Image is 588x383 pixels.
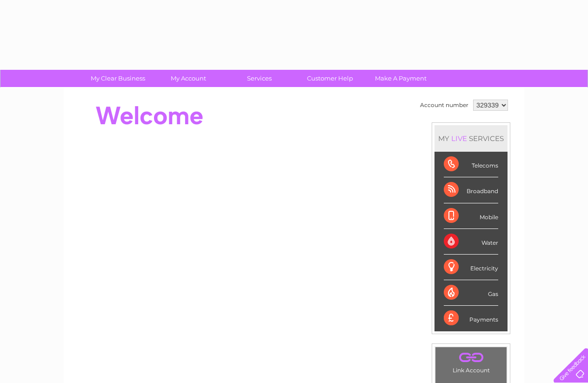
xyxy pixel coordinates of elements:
[444,152,498,177] div: Telecoms
[362,70,439,87] a: Make A Payment
[150,70,227,87] a: My Account
[221,70,298,87] a: Services
[434,125,508,152] div: MY SERVICES
[444,203,498,229] div: Mobile
[444,306,498,331] div: Payments
[444,255,498,280] div: Electricity
[438,349,504,366] a: .
[418,97,471,113] td: Account number
[80,70,156,87] a: My Clear Business
[444,280,498,306] div: Gas
[444,177,498,203] div: Broadband
[292,70,368,87] a: Customer Help
[444,229,498,255] div: Water
[435,347,507,376] td: Link Account
[449,134,469,143] div: LIVE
